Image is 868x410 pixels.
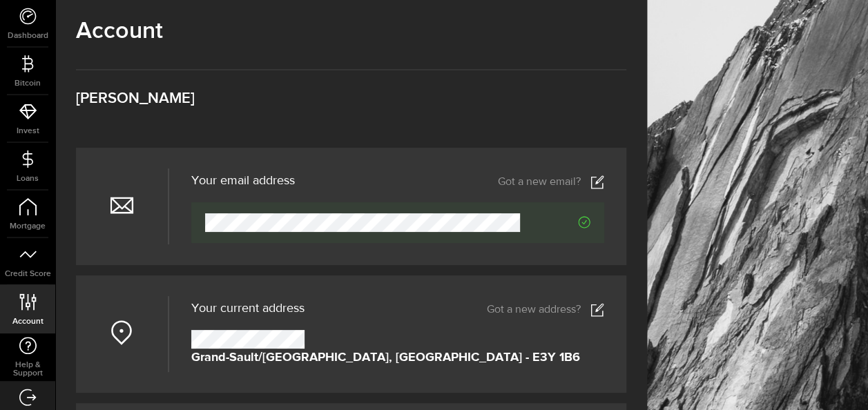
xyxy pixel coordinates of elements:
[76,17,626,45] h1: Account
[498,175,604,189] a: Got a new email?
[191,349,580,367] strong: Grand-Sault/[GEOGRAPHIC_DATA], [GEOGRAPHIC_DATA] - E3Y 1B6
[11,6,52,47] button: Open LiveChat chat widget
[520,216,590,228] span: Verified
[191,302,305,315] span: Your current address
[191,175,295,187] h3: Your email address
[76,91,626,106] h3: [PERSON_NAME]
[487,303,604,317] a: Got a new address?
